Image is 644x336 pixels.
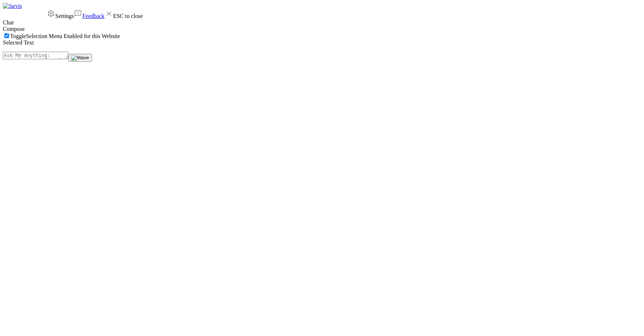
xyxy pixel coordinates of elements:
img: Jarvis [3,3,22,9]
a: Feedback [74,13,104,19]
div: Compose [3,26,641,32]
span: Settings [55,13,74,19]
span: Feedback [82,13,104,19]
div: Selected Text [3,39,641,46]
span: Selection Menu Enabled for this Website [26,33,120,39]
button: Can also press Enter to Ask Jarvis! [68,54,92,62]
div: Chat [3,19,641,26]
span: ESC to close [113,13,143,19]
label: Toggle [10,33,120,39]
img: Wave [71,55,89,61]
